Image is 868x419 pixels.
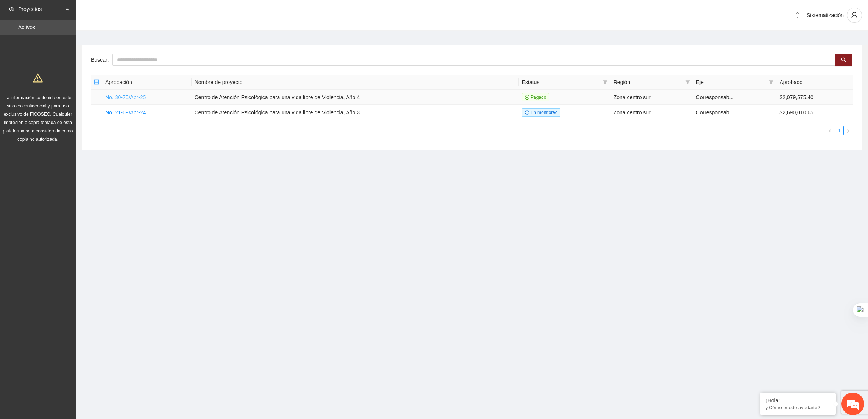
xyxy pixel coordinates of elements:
span: eye [9,6,14,12]
span: filter [685,80,690,84]
li: Previous Page [826,126,835,135]
td: Centro de Atención Psicológica para una vida libre de Violencia, Año 3 [192,105,519,120]
span: user [847,12,862,19]
li: Next Page [844,126,853,135]
label: Buscar [91,54,112,66]
span: En monitoreo [522,108,561,117]
td: $2,079,575.40 [776,90,853,105]
span: Eje [696,78,766,86]
span: Corresponsab... [696,109,734,115]
p: ¿Cómo puedo ayudarte? [766,405,830,410]
td: $2,690,010.65 [776,105,853,120]
td: Zona centro sur [610,105,693,120]
span: Región [614,78,682,86]
th: Aprobación [102,75,192,90]
a: 1 [835,126,843,135]
th: Aprobado [776,75,853,90]
span: Proyectos [18,2,63,17]
button: user [847,8,862,23]
span: La información contenida en este sitio es confidencial y para uso exclusivo de FICOSEC. Cualquier... [3,95,73,142]
span: check-circle [525,95,529,100]
span: bell [792,12,803,18]
span: filter [603,80,607,84]
span: filter [684,76,692,88]
span: left [828,129,832,133]
th: Nombre de proyecto [192,75,519,90]
span: Corresponsab... [696,94,734,100]
span: Estatus [522,78,600,86]
span: search [841,57,846,63]
span: sync [525,110,529,115]
span: Sistematización [807,12,844,18]
a: No. 21-69/Abr-24 [105,109,146,115]
span: Pagado [522,93,550,101]
td: Centro de Atención Psicológica para una vida libre de Violencia, Año 4 [192,90,519,105]
span: filter [601,76,609,88]
span: minus-square [94,79,99,85]
span: right [846,129,851,133]
a: Activos [18,24,35,30]
button: right [844,126,853,135]
span: filter [767,76,775,88]
button: search [835,54,852,66]
td: Zona centro sur [610,90,693,105]
button: left [826,126,835,135]
button: bell [792,9,804,21]
a: No. 30-75/Abr-25 [105,94,146,100]
span: warning [33,73,43,83]
span: filter [769,80,773,84]
li: 1 [835,126,844,135]
div: ¡Hola! [766,397,830,403]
